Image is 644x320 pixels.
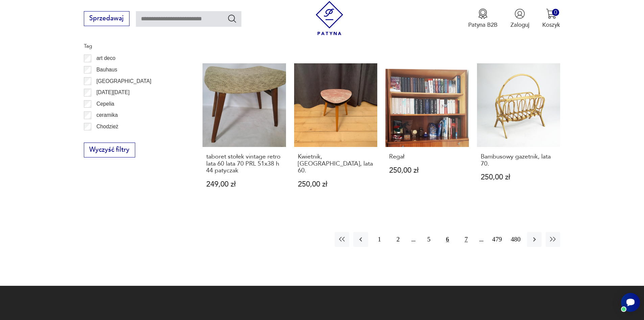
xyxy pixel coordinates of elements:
[84,16,129,22] a: Sprzedawaj
[206,153,282,174] h3: taboret stołek vintage retro lata 60 lata 70 PRL 51x38 h 44 patyczak
[481,153,557,167] h3: Bambusowy gazetnik, lata 70.
[298,181,374,188] p: 250,00 zł
[468,21,498,29] p: Patyna B2B
[96,133,117,142] p: Ćmielów
[459,232,473,247] button: 7
[477,63,560,204] a: Bambusowy gazetnik, lata 70.Bambusowy gazetnik, lata 70.250,00 zł
[515,8,525,19] img: Ikonka użytkownika
[468,8,498,29] button: Patyna B2B
[312,1,347,35] img: Patyna - sklep z meblami i dekoracjami vintage
[227,14,237,23] button: Szukaj
[96,77,151,86] p: [GEOGRAPHIC_DATA]
[84,42,183,50] p: Tag
[510,8,529,29] button: Zaloguj
[389,153,465,160] h3: Regał
[385,63,469,204] a: RegałRegał250,00 zł
[440,232,455,247] button: 6
[542,8,560,29] button: 0Koszyk
[478,8,488,19] img: Ikona medalu
[389,167,465,174] p: 250,00 zł
[621,293,640,312] iframe: Smartsupp widget button
[546,8,556,19] img: Ikona koszyka
[96,122,118,131] p: Chodzież
[202,63,286,204] a: taboret stołek vintage retro lata 60 lata 70 PRL 51x38 h 44 patyczaktaboret stołek vintage retro ...
[96,88,129,97] p: [DATE][DATE]
[542,21,560,29] p: Koszyk
[490,232,504,247] button: 479
[294,63,378,204] a: Kwietnik, Niemcy, lata 60.Kwietnik, [GEOGRAPHIC_DATA], lata 60.250,00 zł
[510,21,529,29] p: Zaloguj
[96,100,114,108] p: Cepelia
[468,8,498,29] a: Ikona medaluPatyna B2B
[84,11,129,26] button: Sprzedawaj
[96,111,118,120] p: ceramika
[96,54,115,63] p: art deco
[96,65,117,74] p: Bauhaus
[84,143,135,157] button: Wyczyść filtry
[372,232,387,247] button: 1
[481,174,557,181] p: 250,00 zł
[391,232,405,247] button: 2
[206,181,282,188] p: 249,00 zł
[422,232,436,247] button: 5
[508,232,523,247] button: 480
[298,153,374,174] h3: Kwietnik, [GEOGRAPHIC_DATA], lata 60.
[552,9,559,16] div: 0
